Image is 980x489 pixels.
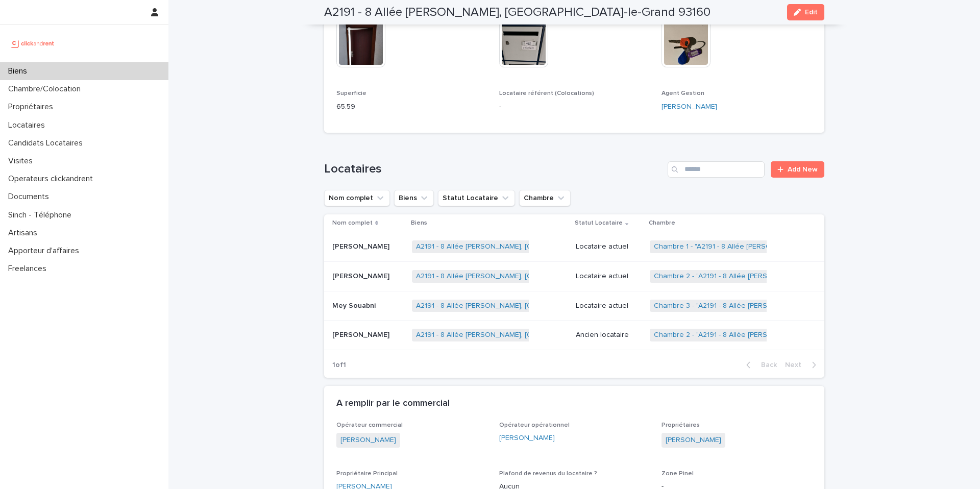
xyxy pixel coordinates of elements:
[781,360,824,370] button: Next
[4,228,45,238] p: Artisans
[332,240,391,251] p: [PERSON_NAME]
[576,272,642,281] p: Locataire actuel
[576,242,642,251] p: Locataire actuel
[788,166,818,173] span: Add New
[654,302,933,310] a: Chambre 3 - "A2191 - 8 Allée [PERSON_NAME], [GEOGRAPHIC_DATA]-le-Grand 93160"
[332,217,373,229] p: Nom complet
[416,302,648,310] a: A2191 - 8 Allée [PERSON_NAME], [GEOGRAPHIC_DATA]-le-Grand 93160
[771,161,824,178] a: Add New
[661,102,717,112] a: [PERSON_NAME]
[4,246,87,256] p: Apporteur d'affaires
[336,471,398,477] span: Propriétaire Principal
[576,331,642,339] p: Ancien locataire
[416,242,648,251] a: A2191 - 8 Allée [PERSON_NAME], [GEOGRAPHIC_DATA]-le-Grand 93160
[666,435,721,446] a: [PERSON_NAME]
[738,360,781,370] button: Back
[654,331,933,339] a: Chambre 2 - "A2191 - 8 Allée [PERSON_NAME], [GEOGRAPHIC_DATA]-le-Grand 93160"
[416,272,648,281] a: A2191 - 8 Allée [PERSON_NAME], [GEOGRAPHIC_DATA]-le-Grand 93160
[654,242,931,251] a: Chambre 1 - "A2191 - 8 Allée [PERSON_NAME], [GEOGRAPHIC_DATA]-le-Grand 93160"
[576,302,642,310] p: Locataire actuel
[661,90,704,96] span: Agent Gestion
[4,264,55,274] p: Freelances
[785,361,807,369] span: Next
[336,90,366,96] span: Superficie
[324,321,824,350] tr: [PERSON_NAME][PERSON_NAME] A2191 - 8 Allée [PERSON_NAME], [GEOGRAPHIC_DATA]-le-Grand 93160 Ancien...
[340,435,396,446] a: [PERSON_NAME]
[4,210,80,220] p: Sinch - Téléphone
[661,471,694,477] span: Zone Pinel
[411,217,427,229] p: Biens
[499,422,570,428] span: Opérateur opérationnel
[4,102,61,112] p: Propriétaires
[499,102,650,112] p: -
[661,422,700,428] span: Propriétaires
[394,190,434,206] button: Biens
[755,361,777,369] span: Back
[416,331,648,339] a: A2191 - 8 Allée [PERSON_NAME], [GEOGRAPHIC_DATA]-le-Grand 93160
[8,33,58,54] img: UCB0brd3T0yccxBKYDjQ
[336,398,450,409] h2: A remplir par le commercial
[4,174,101,184] p: Operateurs clickandrent
[4,156,41,166] p: Visites
[332,270,391,281] p: [PERSON_NAME]
[336,422,403,428] span: Opérateur commercial
[4,66,35,76] p: Biens
[4,192,57,202] p: Documents
[654,272,933,281] a: Chambre 2 - "A2191 - 8 Allée [PERSON_NAME], [GEOGRAPHIC_DATA]-le-Grand 93160"
[438,190,515,206] button: Statut Locataire
[499,471,597,477] span: Plafond de revenus du locataire ?
[332,300,378,310] p: Mey Souabni
[324,190,390,206] button: Nom complet
[324,5,710,20] h2: A2191 - 8 Allée [PERSON_NAME], [GEOGRAPHIC_DATA]-le-Grand 93160
[324,261,824,291] tr: [PERSON_NAME][PERSON_NAME] A2191 - 8 Allée [PERSON_NAME], [GEOGRAPHIC_DATA]-le-Grand 93160 Locata...
[4,138,91,148] p: Candidats Locataires
[324,291,824,321] tr: Mey SouabniMey Souabni A2191 - 8 Allée [PERSON_NAME], [GEOGRAPHIC_DATA]-le-Grand 93160 Locataire ...
[519,190,571,206] button: Chambre
[787,4,824,20] button: Edit
[336,102,487,112] p: 65.59
[805,9,818,16] span: Edit
[4,120,53,130] p: Locataires
[332,329,391,339] p: [PERSON_NAME]
[499,90,594,96] span: Locataire référent (Colocations)
[649,217,675,229] p: Chambre
[324,232,824,261] tr: [PERSON_NAME][PERSON_NAME] A2191 - 8 Allée [PERSON_NAME], [GEOGRAPHIC_DATA]-le-Grand 93160 Locata...
[4,84,89,94] p: Chambre/Colocation
[324,353,354,378] p: 1 of 1
[575,217,623,229] p: Statut Locataire
[499,433,555,444] a: [PERSON_NAME]
[324,162,664,177] h1: Locataires
[668,161,765,178] input: Search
